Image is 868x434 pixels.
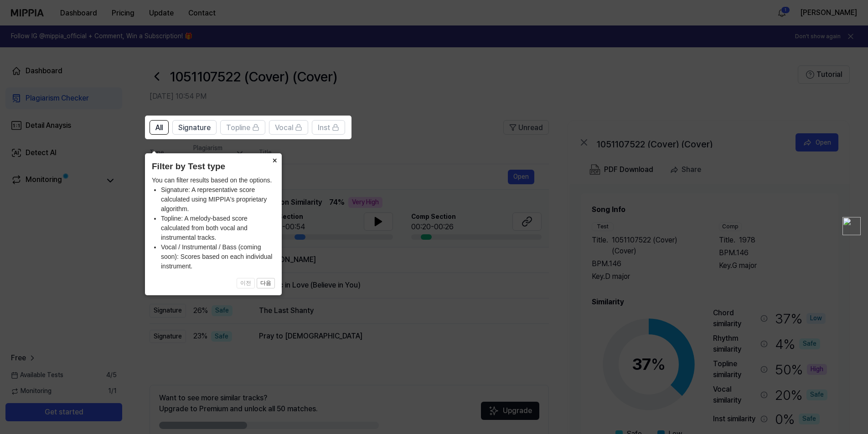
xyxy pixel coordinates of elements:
[152,160,275,173] header: Filter by Test type
[161,185,275,214] li: Signature: A representative score calculated using MIPPIA's proprietary algorithm.
[312,120,345,135] button: Inst
[226,122,250,133] span: Topline
[161,214,275,242] li: Topline: A melody-based score calculated from both vocal and instrumental tracks.
[150,120,169,135] button: All
[172,120,217,135] button: Signature
[275,122,293,133] span: Vocal
[152,176,275,271] div: You can filter results based on the options.
[257,278,275,289] button: 다음
[269,120,308,135] button: Vocal
[161,242,275,271] li: Vocal / Instrumental / Bass (coming soon): Scores based on each individual instrument.
[267,153,282,166] button: Close
[220,120,265,135] button: Topline
[178,122,211,133] span: Signature
[318,122,330,133] span: Inst
[155,122,163,133] span: All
